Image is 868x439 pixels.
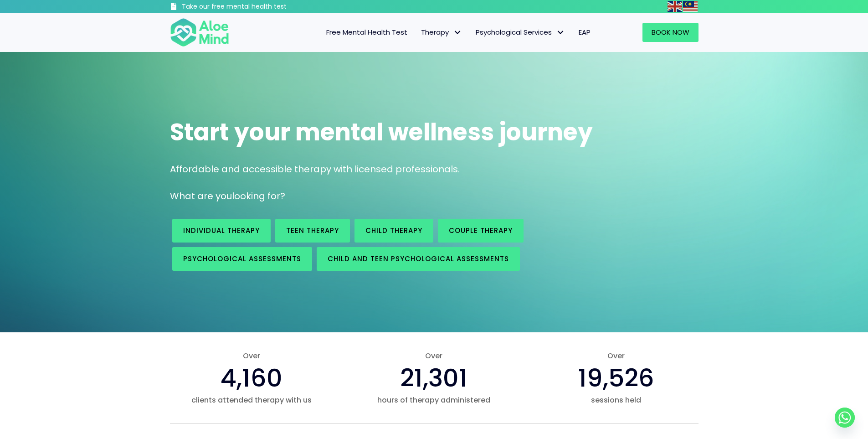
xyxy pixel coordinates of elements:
a: Psychological assessments [172,247,312,271]
a: Child Therapy [354,219,433,243]
span: Over [170,351,334,361]
span: Couple therapy [449,226,513,235]
span: Psychological assessments [183,254,301,263]
p: Affordable and accessible therapy with licensed professionals. [170,163,699,176]
img: en [668,1,682,12]
span: Therapy [421,27,462,37]
nav: Menu [241,23,597,42]
span: What are you [170,190,232,202]
span: EAP [579,27,591,37]
a: Book Now [642,23,699,42]
span: Free Mental Health Test [326,27,407,37]
a: EAP [572,23,597,42]
a: TherapyTherapy: submenu [414,23,469,42]
a: Child and Teen Psychological assessments [317,247,520,271]
span: 19,526 [578,361,654,395]
img: Aloe mind Logo [170,17,229,47]
span: Therapy: submenu [451,26,464,39]
span: 4,160 [221,361,282,395]
a: Take our free mental health test [170,2,335,13]
span: Book Now [652,27,689,37]
span: Over [534,351,698,361]
a: English [668,1,683,11]
span: 21,301 [400,361,467,395]
span: Psychological Services [476,27,565,37]
span: Start your mental wellness journey [170,115,593,149]
a: Psychological ServicesPsychological Services: submenu [469,23,572,42]
span: sessions held [534,395,698,405]
span: hours of therapy administered [352,395,516,405]
span: Psychological Services: submenu [554,26,567,39]
img: ms [683,1,698,12]
span: Child Therapy [365,226,422,235]
a: Whatsapp [835,408,855,428]
a: Couple therapy [438,219,524,243]
span: Over [352,351,516,361]
span: clients attended therapy with us [170,395,334,405]
span: Individual therapy [183,226,260,235]
a: Malay [683,1,699,11]
a: Individual therapy [172,219,271,243]
a: Free Mental Health Test [319,23,414,42]
a: Teen Therapy [275,219,350,243]
span: Teen Therapy [286,226,339,235]
span: Child and Teen Psychological assessments [328,254,509,263]
span: looking for? [232,190,285,202]
h3: Take our free mental health test [182,2,335,11]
